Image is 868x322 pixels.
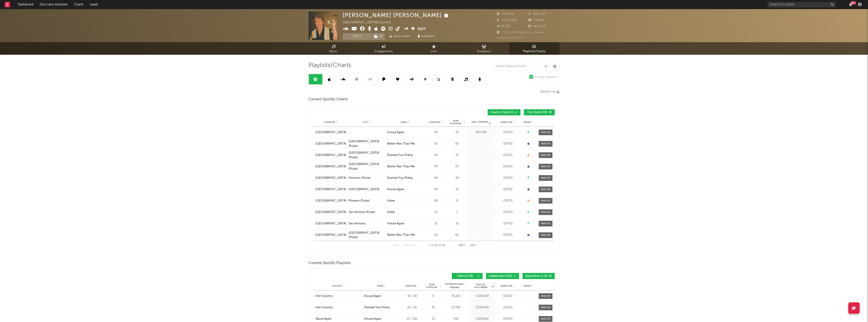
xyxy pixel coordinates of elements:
a: Painted You Pretty [387,153,424,158]
span: City Charts ( 59 ) [527,111,548,114]
div: [DATE] [497,294,519,299]
a: Music [309,42,359,55]
div: 8 [449,199,466,203]
a: Live [409,42,459,55]
div: [DATE] [497,153,519,158]
div: [GEOGRAPHIC_DATA] (Pulse) [349,151,385,160]
span: Position [405,285,416,287]
div: 92 [426,130,446,135]
div: 5 [425,294,442,299]
span: Added On [501,285,513,287]
div: 48 [426,176,446,180]
span: Trend [523,121,531,124]
div: 2 [449,210,466,215]
div: 99 + [851,1,856,5]
div: 1 10 60 [425,243,450,248]
div: Alone Again [316,317,332,321]
button: Previous [404,244,416,247]
button: Country Charts(1) [488,109,521,115]
span: 325,319 [497,13,514,16]
div: 53 [449,130,466,135]
span: Summary [421,35,435,38]
span: Jump Score: 83.6 [497,36,524,39]
div: 23 / 150 [402,317,422,321]
div: Phoenix (Pulse) [349,199,370,203]
div: House Again [364,294,381,299]
button: Independent(102) [486,273,519,279]
a: Better Man Than Me [387,233,424,237]
div: [GEOGRAPHIC_DATA] [316,221,347,226]
div: Sober [387,199,395,203]
div: [DATE] [497,187,519,192]
div: San Antonio [349,221,365,226]
button: Export CSV [541,91,560,93]
span: City [363,121,368,124]
a: Engagement [359,42,409,55]
div: [GEOGRAPHIC_DATA] (Pulse) [349,162,385,171]
a: Alone Again [316,317,362,321]
div: Houston (Pulse) [349,176,371,180]
div: [GEOGRAPHIC_DATA] [316,164,347,169]
span: 7,108,405 Monthly Listeners [497,31,545,34]
div: 57 [449,153,466,158]
span: 1,100,000 [497,19,517,22]
div: Painted You Pretty [387,176,413,180]
div: 51 [449,187,466,192]
div: [DATE] [497,142,519,146]
div: [DATE] [497,221,519,226]
div: 51 [426,221,446,226]
div: [DATE] [497,199,519,203]
div: 542 [444,317,468,321]
div: 62 [449,233,466,237]
div: 82 [449,142,466,146]
div: Better Man Than Me [387,233,415,237]
span: Editorial ( 36 ) [455,275,476,278]
a: Sober [387,199,424,203]
span: Country Charts ( 1 ) [491,111,514,114]
div: [GEOGRAPHIC_DATA] [316,130,347,135]
span: Music [329,49,338,54]
div: 84 [426,187,446,192]
div: 56 [426,199,446,203]
div: 97 [426,164,446,169]
a: [GEOGRAPHIC_DATA] (Pulse) [349,231,385,240]
span: 162,000 [528,25,546,28]
div: Include Features [534,75,557,80]
a: [GEOGRAPHIC_DATA] [316,233,347,237]
span: Playlist [333,285,342,287]
span: Independent ( 102 ) [489,275,512,278]
div: House Again [387,187,405,192]
span: Audience [477,49,491,54]
span: Trend [523,285,531,287]
span: Position [429,121,440,124]
div: 45,125 [444,294,468,299]
a: [GEOGRAPHIC_DATA] [316,153,347,158]
span: Added On [501,121,513,124]
div: Painted You Pretty [387,153,413,158]
div: [GEOGRAPHIC_DATA] [316,199,347,203]
div: House Again [364,317,381,321]
button: Algorithmic(1.2k) [523,273,555,279]
div: [PERSON_NAME] [PERSON_NAME] [343,11,450,19]
a: [GEOGRAPHIC_DATA] (Pulse) [349,139,385,148]
div: 397,056 [468,130,494,135]
span: Benchmark [394,34,411,39]
div: 3,323,184 [470,317,494,321]
a: Hot Country [316,305,362,310]
span: Country [324,121,335,124]
span: Daily Streams [472,120,488,124]
button: (3) [372,33,385,40]
div: 82 [426,142,446,146]
span: Peak Position [425,283,439,289]
button: Track [343,33,371,40]
a: [GEOGRAPHIC_DATA] [316,142,347,146]
div: 16 / 50 [402,305,422,310]
div: Sober [387,210,395,215]
span: Song [377,285,384,287]
button: Summary [416,33,437,40]
button: Editorial(36) [452,273,483,279]
div: Better Man Than Me [387,164,415,169]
